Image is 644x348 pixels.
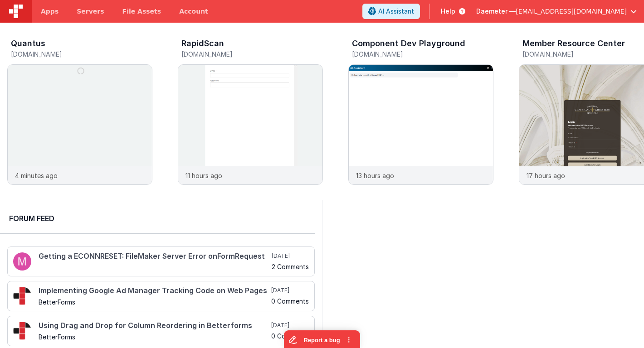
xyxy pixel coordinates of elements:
[39,287,269,295] h4: Implementing Google Ad Manager Tracking Code on Web Pages
[527,171,565,180] p: 17 hours ago
[11,51,152,58] h5: [DOMAIN_NAME]
[181,51,323,58] h5: [DOMAIN_NAME]
[7,246,315,276] a: Getting a ECONNRESET: FileMaker Server Error onFormRequest [DATE] 2 Comments
[378,7,414,16] span: AI Assistant
[7,316,315,346] a: Using Drag and Drop for Column Reordering in Betterforms BetterForms [DATE] 0 Comments
[476,7,637,16] button: Daemeter — [EMAIL_ADDRESS][DOMAIN_NAME]
[181,39,224,48] h3: RapidScan
[77,7,104,16] span: Servers
[516,7,627,16] span: [EMAIL_ADDRESS][DOMAIN_NAME]
[356,171,394,180] p: 13 hours ago
[39,252,270,261] h4: Getting a ECONNRESET: FileMaker Server Error onFormRequest
[185,171,222,180] p: 11 hours ago
[522,39,625,48] h3: Member Resource Center
[362,4,420,19] button: AI Assistant
[39,322,269,330] h4: Using Drag and Drop for Column Reordering in Betterforms
[271,322,309,329] h5: [DATE]
[7,281,315,311] a: Implementing Google Ad Manager Tracking Code on Web Pages BetterForms [DATE] 0 Comments
[271,298,309,304] h5: 0 Comments
[272,252,309,260] h5: [DATE]
[352,51,493,58] h5: [DOMAIN_NAME]
[272,263,309,270] h5: 2 Comments
[13,252,31,271] img: 100.png
[13,287,31,305] img: 295_2.png
[271,287,309,294] h5: [DATE]
[476,7,516,16] span: Daemeter —
[39,299,269,305] h5: BetterForms
[122,7,161,16] span: File Assets
[271,333,309,339] h5: 0 Comments
[41,7,59,16] span: Apps
[9,213,306,224] h2: Forum Feed
[352,39,465,48] h3: Component Dev Playground
[11,39,45,48] h3: Quantus
[39,333,269,340] h5: BetterForms
[13,322,31,340] img: 295_2.png
[441,7,455,16] span: Help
